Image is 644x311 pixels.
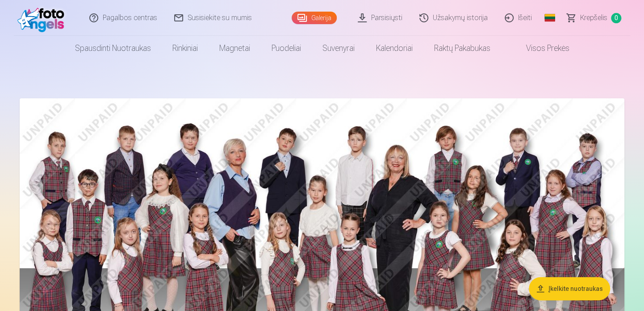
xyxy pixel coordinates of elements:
[64,36,162,61] a: Spausdinti nuotraukas
[611,13,621,23] span: 0
[423,36,501,61] a: Raktų pakabukas
[580,13,607,23] span: Krepšelis
[261,36,312,61] a: Puodeliai
[162,36,209,61] a: Rinkiniai
[365,36,423,61] a: Kalendoriai
[292,12,337,24] a: Galerija
[529,277,610,300] button: Įkelkite nuotraukas
[17,4,69,32] img: /fa5
[312,36,365,61] a: Suvenyrai
[209,36,261,61] a: Magnetai
[501,36,580,61] a: Visos prekės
